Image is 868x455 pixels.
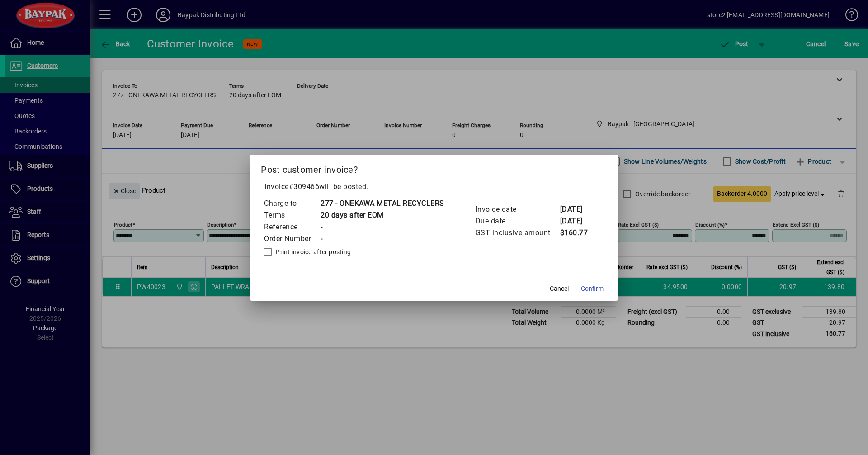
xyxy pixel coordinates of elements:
td: GST inclusive amount [475,227,560,239]
td: Charge to [264,198,320,209]
label: Print invoice after posting [274,247,351,256]
span: #309466 [289,182,320,191]
span: Cancel [550,284,569,294]
td: Order Number [264,233,320,245]
td: 277 - ONEKAWA METAL RECYCLERS [320,198,444,209]
p: Invoice will be posted . [261,181,607,192]
td: - [320,221,444,233]
td: Invoice date [475,204,560,215]
h2: Post customer invoice? [250,155,618,181]
td: Due date [475,215,560,227]
td: - [320,233,444,245]
td: [DATE] [560,215,596,227]
button: Confirm [577,281,607,297]
td: 20 days after EOM [320,209,444,221]
td: $160.77 [560,227,596,239]
td: [DATE] [560,204,596,215]
button: Cancel [545,281,574,297]
span: Confirm [581,284,604,294]
td: Reference [264,221,320,233]
td: Terms [264,209,320,221]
